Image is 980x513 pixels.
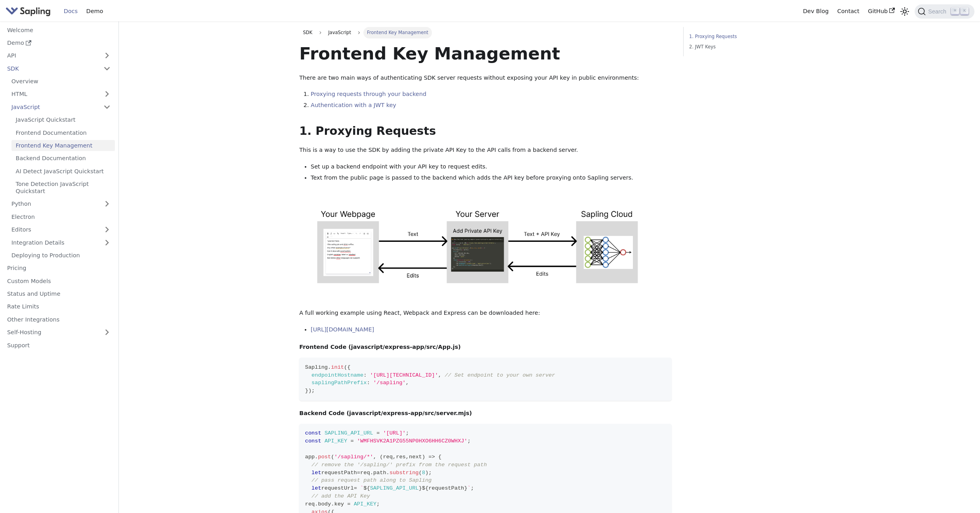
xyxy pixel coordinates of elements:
p: There are two main ways of authenticating SDK server requests without exposing your API key in pu... [299,73,672,83]
span: next [409,454,422,460]
a: Authentication with a JWT key [311,102,396,108]
p: This is a way to use the SDK by adding the private API Key to the API calls from a backend server. [299,145,672,155]
span: req [305,501,315,507]
span: . [315,501,318,507]
span: = [347,501,350,507]
span: , [406,380,409,386]
span: let [311,470,321,476]
a: JavaScript Quickstart [11,114,115,126]
span: ( [419,470,422,476]
a: Demo [3,37,115,49]
a: SDK [3,63,99,74]
span: , [373,454,376,460]
span: , [393,454,396,460]
span: } [419,485,422,491]
a: Pricing [3,262,115,274]
span: req [383,454,393,460]
h4: Frontend Code (javascript/express-app/src/App.js) [299,343,672,350]
span: const [305,438,321,444]
span: { [438,454,441,460]
a: Integration Details [7,237,115,248]
span: init [331,364,344,370]
span: SDK [303,30,313,35]
kbd: ⌘ [951,8,959,15]
span: ( [344,364,347,370]
a: GitHub [863,5,899,17]
span: = [376,430,380,436]
span: , [406,454,409,460]
a: Sapling.ai [6,6,53,17]
span: => [428,454,435,460]
a: Frontend Key Management [11,140,115,151]
a: Editors [7,224,99,235]
a: Self-Hosting [3,327,115,338]
span: endpointHostname [311,372,363,378]
span: : [367,380,370,386]
span: API_KEY [354,501,376,507]
h4: Backend Code (javascript/express-app/src/server.mjs) [299,410,672,417]
li: Text from the public page is passed to the backend which adds the API key before proxying onto Sa... [311,173,672,183]
button: Expand sidebar category 'Editors' [99,224,115,235]
span: ( [331,454,334,460]
span: '[URL]' [383,430,405,436]
span: ` [468,485,471,491]
a: API [3,50,99,61]
a: Demo [82,5,107,17]
a: Dev Blog [799,5,833,17]
span: = [354,485,357,491]
span: SAPLING_API_URL [325,430,373,436]
span: const [305,430,321,436]
span: Search [926,8,951,15]
span: } [305,388,308,394]
span: { [347,364,350,370]
span: body [318,501,331,507]
span: . [315,454,318,460]
span: Sapling [305,364,328,370]
h2: 1. Proxying Requests [299,124,672,138]
a: SDK [299,27,316,38]
span: app [305,454,315,460]
h1: Frontend Key Management [299,43,672,64]
span: // add the API Key [311,493,370,499]
span: = [357,470,360,476]
a: [URL][DOMAIN_NAME] [311,326,374,333]
a: Welcome [3,24,115,36]
span: ; [428,470,432,476]
span: ) [425,470,428,476]
a: Python [7,198,115,210]
span: let [311,485,321,491]
span: requestPath [321,470,357,476]
span: ${ [363,485,370,491]
span: res [396,454,406,460]
span: ; [311,388,315,394]
span: path [373,470,386,476]
span: ; [471,485,474,491]
a: Docs [59,5,82,17]
span: post [318,454,331,460]
a: Contact [833,5,864,17]
a: Status and Uptime [3,288,115,300]
span: . [370,470,373,476]
span: ) [308,388,311,394]
span: ; [406,430,409,436]
button: Switch between dark and light mode (currently light mode) [899,6,911,17]
span: saplingPathPrefix [311,380,367,386]
span: // pass request path along to Sapling [311,477,432,483]
span: 8 [422,470,425,476]
p: A full working example using React, Webpack and Express can be downloaded here: [299,308,672,318]
span: JavaScript [325,27,355,38]
span: Frontend Key Management [363,27,432,38]
a: AI Detect JavaScript Quickstart [11,165,115,177]
span: SAPLING_API_URL [370,485,419,491]
span: ${ [422,485,428,491]
span: API_KEY [325,438,347,444]
button: Collapse sidebar category 'SDK' [99,63,115,74]
span: '/sapling' [373,380,406,386]
span: // remove the '/sapling/' prefix from the request path [311,462,487,468]
a: Tone Detection JavaScript Quickstart [11,178,115,197]
span: requestPath [428,485,464,491]
a: Overview [7,76,115,87]
span: ( [380,454,383,460]
a: Deploying to Production [7,250,115,261]
a: 2. JWT Keys [689,43,797,51]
